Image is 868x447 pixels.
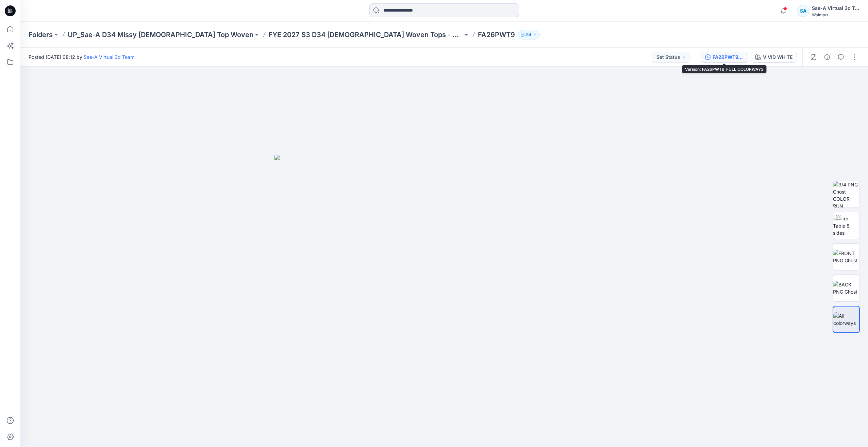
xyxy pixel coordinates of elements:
[518,30,540,39] button: 54
[833,281,859,295] img: BACK PNG Ghost
[713,53,744,61] div: FA26PWT9_FULL COLORWAYS
[268,30,463,39] a: FYE 2027 S3 D34 [DEMOGRAPHIC_DATA] Woven Tops - Sae-A
[833,250,859,264] img: FRONT PNG Ghost
[526,31,531,38] p: 54
[812,4,859,12] div: Sae-A Virtual 3d Team
[751,52,797,63] button: VIVID WHITE
[812,12,859,17] div: Walmart
[833,312,859,327] img: All colorways
[478,30,515,39] p: FA26PWT9
[763,53,792,61] div: VIVID WHITE
[701,52,748,63] button: FA26PWT9_FULL COLORWAYS
[274,155,614,447] img: eyJhbGciOiJIUzI1NiIsImtpZCI6IjAiLCJzbHQiOiJzZXMiLCJ0eXAiOiJKV1QifQ.eyJkYXRhIjp7InR5cGUiOiJzdG9yYW...
[29,30,53,39] a: Folders
[833,215,859,236] img: Turn Table 8 sides
[797,5,809,17] div: SA
[29,53,134,61] span: Posted [DATE] 08:12 by
[68,30,253,39] a: UP_Sae-A D34 Missy [DEMOGRAPHIC_DATA] Top Woven
[833,181,859,208] img: 3/4 PNG Ghost COLOR RUN
[822,52,833,63] button: Details
[84,54,134,60] a: Sae-A Virtual 3d Team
